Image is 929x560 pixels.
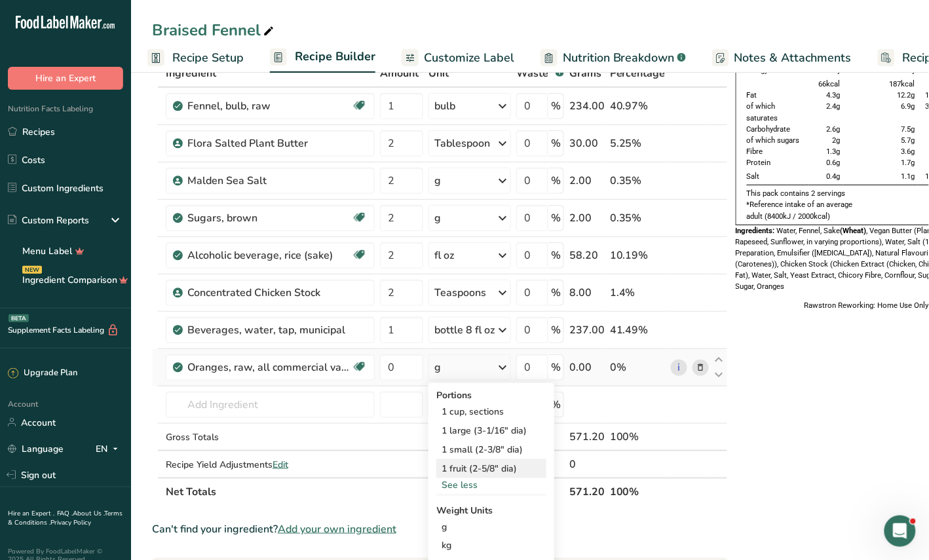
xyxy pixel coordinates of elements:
td: Fibre [747,146,809,157]
div: Tablespoon [434,136,490,151]
div: Gross Totals [166,430,375,444]
span: Percentage [610,65,666,81]
div: Sugars, brown [187,210,351,226]
div: 1 large (3-1/16" dia) [436,421,546,440]
div: 0% [610,360,666,375]
div: Can't find your ingredient? [152,521,728,537]
span: 0.6g [827,158,841,167]
span: Customize Label [424,49,514,67]
div: Recipe Yield Adjustments [166,458,375,472]
span: 7.5g [901,124,915,134]
a: Recipe Builder [270,42,375,73]
td: Salt [747,168,809,185]
div: 41.49% [610,322,666,338]
div: Custom Reports [8,214,89,227]
div: Upgrade Plan [8,367,77,380]
a: Recipe Setup [147,43,244,73]
div: Flora Salted Plant Butter [187,136,351,151]
div: 5.25% [610,136,666,151]
div: Portions [436,388,546,402]
div: 0.35% [610,173,666,189]
div: g [434,210,441,226]
span: 2.4g [827,102,841,111]
td: Protein [747,157,809,168]
span: 1.1g [901,172,915,181]
div: kg [436,536,546,555]
span: Recipe Builder [295,48,375,65]
span: 2g [833,136,841,145]
span: Nutrition Breakdown [563,49,675,67]
a: Customize Label [402,43,514,73]
div: 30.00 [569,136,605,151]
div: 0 [569,457,605,472]
span: Amount [380,65,423,81]
div: 40.97% [610,98,666,114]
span: 1.7g [901,158,915,167]
div: 10.19% [610,248,666,263]
a: Hire an Expert . [8,509,54,518]
a: i [671,360,687,376]
th: Net Totals [163,477,567,505]
a: Terms & Conditions . [8,509,123,527]
div: BETA [9,314,29,322]
div: Alcoholic beverage, rice (sake) [187,248,351,263]
div: 1.4% [610,285,666,301]
div: bottle 8 fl oz [434,322,495,338]
span: Ingredients: [736,226,775,235]
div: Waste [516,65,564,81]
span: 5.7g [901,136,915,145]
div: 8.00 [569,285,605,301]
div: Concentrated Chicken Stock [187,285,351,301]
div: 0.00 [569,360,605,375]
div: 237.00 [569,322,605,338]
span: 0.4g [827,172,841,181]
div: g [434,173,441,189]
td: Fat [747,90,809,101]
span: Notes & Attachments [734,49,852,67]
button: Hire an Expert [8,67,123,90]
div: Braised Fennel [152,18,276,42]
span: 2.6g [827,124,841,134]
td: of which saturates [747,101,809,123]
span: Unit [428,65,453,81]
div: Weight Units [436,504,546,517]
div: Oranges, raw, all commercial varieties [187,360,351,375]
div: 571.20 [569,429,605,445]
th: 100% [607,477,668,505]
div: 1 small (2-3/8" dia) [436,440,546,459]
div: 0.35% [610,210,666,226]
div: 100% [610,429,666,445]
div: Malden Sea Salt [187,173,351,189]
div: fl oz [434,248,454,263]
div: 234.00 [569,98,605,114]
span: Grams [569,65,601,81]
span: 187kcal [890,79,915,88]
a: Notes & Attachments [712,43,852,73]
span: 6.9g [901,102,915,111]
div: 1 fruit (2-5/8" dia) [436,459,546,478]
span: Ingredient [166,65,221,81]
td: of which sugars [747,135,809,146]
span: 66kcal [819,79,841,88]
th: 571.20 [567,477,607,505]
input: Add Ingredient [166,392,375,418]
span: 4.3g [827,90,841,100]
iframe: Intercom live chat [884,515,916,547]
div: g [436,517,546,536]
div: Teaspoons [434,285,486,301]
a: Privacy Policy [50,518,91,527]
b: (Wheat) [841,226,867,235]
a: Nutrition Breakdown [540,43,686,73]
a: About Us . [73,509,104,518]
span: Recipe Setup [172,49,244,67]
span: 12.2g [898,90,915,100]
span: *Reference intake of an average adult (8400kJ / 2000kcal) [747,200,853,220]
a: FAQ . [57,509,73,518]
div: See less [436,478,546,492]
div: 2.00 [569,173,605,189]
span: Edit [273,458,288,471]
div: 2.00 [569,210,605,226]
div: Fennel, bulb, raw [187,98,351,114]
div: g [434,360,441,375]
div: 58.20 [569,248,605,263]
